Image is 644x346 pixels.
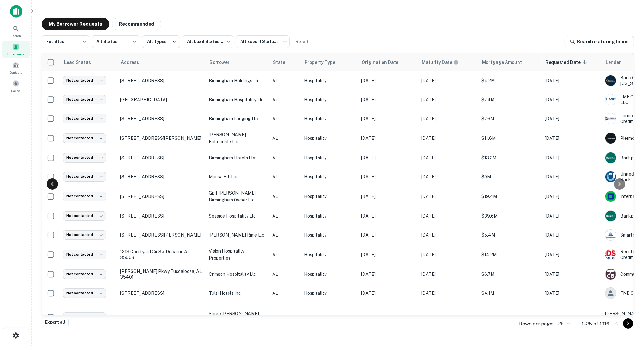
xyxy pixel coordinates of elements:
[272,115,298,122] p: AL
[606,59,629,66] span: Lender
[2,22,30,40] a: Search
[361,96,415,103] p: [DATE]
[63,172,106,181] div: Not contacted
[120,314,203,320] p: [STREET_ADDRESS][PERSON_NAME]
[422,59,452,66] h6: Maturity Date
[209,248,266,262] p: vision hospitality properties
[10,70,22,75] span: Contacts
[519,320,553,328] p: Rows per page:
[421,135,475,142] p: [DATE]
[481,193,538,200] p: $19.4M
[605,94,616,105] img: picture
[272,135,298,142] p: AL
[482,59,530,66] span: Mortgage Amount
[11,33,21,38] span: Search
[63,269,106,279] div: Not contacted
[304,115,355,122] p: Hospitality
[10,5,22,18] img: capitalize-icon.png
[209,173,266,180] p: mansa fdl llc
[305,59,344,66] span: Property Type
[63,312,106,322] div: Not contacted
[11,88,21,93] span: Saved
[63,250,106,259] div: Not contacted
[545,173,599,180] p: [DATE]
[304,154,355,161] p: Hospitality
[362,59,407,66] span: Origination Date
[361,314,415,321] p: [DATE]
[92,34,139,50] div: All States
[605,230,616,240] img: picture
[209,131,266,145] p: [PERSON_NAME] fultondale llc
[209,77,266,84] p: birmingham holdings llc
[556,319,571,328] div: 25
[481,232,538,238] p: $5.4M
[361,154,415,161] p: [DATE]
[481,96,538,103] p: $7.4M
[605,133,616,144] img: picture
[481,115,538,122] p: $7.6M
[63,133,106,143] div: Not contacted
[272,154,298,161] p: AL
[421,193,475,200] p: [DATE]
[605,113,616,124] img: picture
[272,96,298,103] p: AL
[2,41,30,58] a: Borrowers
[272,251,298,258] p: AL
[361,290,415,297] p: [DATE]
[112,18,161,30] button: Recommended
[421,271,475,278] p: [DATE]
[545,154,599,161] p: [DATE]
[421,115,475,122] p: [DATE]
[63,230,106,239] div: Not contacted
[120,290,203,296] p: [STREET_ADDRESS]
[120,269,203,280] p: [PERSON_NAME] Pkwy Tuscaloosa, AL 35401
[120,97,203,102] p: [GEOGRAPHIC_DATA]
[63,192,106,201] div: Not contacted
[120,78,203,83] p: [STREET_ADDRESS]
[272,173,298,180] p: AL
[421,96,475,103] p: [DATE]
[304,213,355,219] p: Hospitality
[542,53,602,71] th: Requested Date
[2,77,30,95] a: Saved
[209,290,266,297] p: tulsi hotels inc
[272,213,298,219] p: AL
[481,213,538,219] p: $39.6M
[63,288,106,298] div: Not contacted
[421,154,475,161] p: [DATE]
[361,115,415,122] p: [DATE]
[120,213,203,219] p: [STREET_ADDRESS]
[63,76,106,85] div: Not contacted
[565,36,634,47] a: Search maturing loans
[209,96,266,103] p: birmingham hospitality llc
[120,194,203,199] p: [STREET_ADDRESS]
[209,232,266,238] p: [PERSON_NAME] rime llc
[481,251,538,258] p: $14.2M
[605,152,616,163] img: picture
[304,77,355,84] p: Hospitality
[304,290,355,297] p: Hospitality
[304,135,355,142] p: Hospitality
[481,77,538,84] p: $4.2M
[545,232,599,238] p: [DATE]
[120,232,203,238] p: [STREET_ADDRESS][PERSON_NAME]
[301,53,358,71] th: Property Type
[209,310,266,324] p: shree [PERSON_NAME] llc
[605,249,616,260] img: picture
[2,59,30,76] div: Contacts
[120,249,203,260] p: 1213 Courtyard Cir Sw Decatur, AL 35603
[292,35,312,48] button: Reset
[361,251,415,258] p: [DATE]
[481,314,538,321] p: $4M
[605,171,616,182] img: picture
[272,314,298,321] p: AL
[361,77,415,84] p: [DATE]
[545,135,599,142] p: [DATE]
[272,290,298,297] p: AL
[545,77,599,84] p: [DATE]
[272,232,298,238] p: AL
[421,173,475,180] p: [DATE]
[272,77,298,84] p: AL
[361,271,415,278] p: [DATE]
[421,77,475,84] p: [DATE]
